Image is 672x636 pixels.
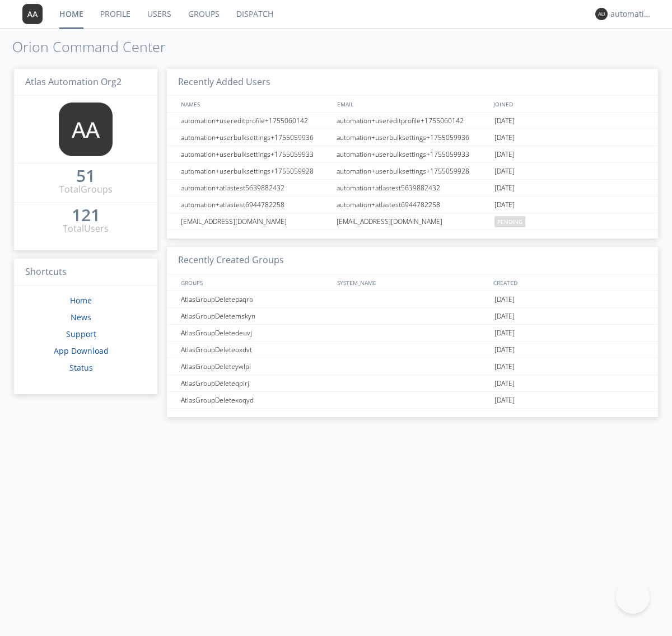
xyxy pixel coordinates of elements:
a: automation+atlastest6944782258automation+atlastest6944782258[DATE] [167,197,658,213]
h3: Recently Added Users [167,69,658,96]
div: automation+atlastest5639882432 [178,180,333,196]
a: Home [70,295,92,306]
div: automation+userbulksettings+1755059928 [334,163,492,179]
div: AtlasGroupDeleteywlpi [178,358,333,375]
span: [DATE] [494,163,515,180]
a: automation+usereditprofile+1755060142automation+usereditprofile+1755060142[DATE] [167,113,658,129]
div: [EMAIL_ADDRESS][DOMAIN_NAME] [334,213,492,230]
div: [EMAIL_ADDRESS][DOMAIN_NAME] [178,213,333,230]
h3: Recently Created Groups [167,247,658,274]
span: [DATE] [494,113,515,129]
a: Status [69,362,93,373]
a: 51 [76,170,95,183]
div: AtlasGroupDeletexoqyd [178,392,333,408]
a: AtlasGroupDeletedeuvj[DATE] [167,325,658,342]
a: AtlasGroupDeleteywlpi[DATE] [167,358,658,375]
span: [DATE] [494,375,515,392]
div: automation+atlas0032+org2 [610,8,652,20]
div: automation+atlastest6944782258 [178,197,333,213]
a: AtlasGroupDeleteqpirj[DATE] [167,375,658,392]
div: automation+usereditprofile+1755060142 [178,113,333,129]
div: Total Groups [59,183,113,196]
div: automation+userbulksettings+1755059933 [178,146,333,162]
span: [DATE] [494,392,515,409]
div: automation+userbulksettings+1755059928 [178,163,333,179]
div: AtlasGroupDeleteoxdvt [178,342,333,358]
div: AtlasGroupDeleteqpirj [178,375,333,391]
div: automation+userbulksettings+1755059933 [334,146,492,162]
div: JOINED [491,96,647,112]
a: 121 [72,209,100,222]
a: App Download [54,345,109,356]
a: AtlasGroupDeleteoxdvt[DATE] [167,342,658,358]
div: NAMES [178,96,332,112]
div: AtlasGroupDeletepaqro [178,291,333,307]
iframe: Toggle Customer Support [616,580,650,614]
a: AtlasGroupDeletemskyn[DATE] [167,308,658,325]
div: CREATED [491,274,647,291]
span: [DATE] [494,197,515,213]
div: automation+userbulksettings+1755059936 [334,129,492,146]
a: [EMAIL_ADDRESS][DOMAIN_NAME][EMAIL_ADDRESS][DOMAIN_NAME]pending [167,213,658,230]
a: Support [66,329,96,339]
span: Atlas Automation Org2 [25,76,122,88]
span: [DATE] [494,342,515,358]
div: automation+atlastest5639882432 [334,180,492,196]
a: automation+userbulksettings+1755059936automation+userbulksettings+1755059936[DATE] [167,129,658,146]
div: AtlasGroupDeletedeuvj [178,325,333,341]
img: 373638.png [59,102,113,156]
span: [DATE] [494,308,515,325]
img: 373638.png [22,4,43,24]
div: EMAIL [334,96,491,112]
img: 373638.png [595,8,608,20]
a: automation+userbulksettings+1755059928automation+userbulksettings+1755059928[DATE] [167,163,658,180]
div: automation+atlastest6944782258 [334,197,492,213]
div: automation+usereditprofile+1755060142 [334,113,492,129]
a: News [71,312,91,322]
a: AtlasGroupDeletepaqro[DATE] [167,291,658,308]
span: [DATE] [494,180,515,197]
span: [DATE] [494,129,515,146]
div: 51 [76,170,95,181]
span: [DATE] [494,146,515,163]
a: AtlasGroupDeletexoqyd[DATE] [167,392,658,409]
div: Total Users [63,222,109,235]
div: SYSTEM_NAME [334,274,491,291]
div: 121 [72,209,100,221]
div: GROUPS [178,274,332,291]
h3: Shortcuts [14,259,157,286]
span: [DATE] [494,325,515,342]
span: [DATE] [494,291,515,308]
a: automation+userbulksettings+1755059933automation+userbulksettings+1755059933[DATE] [167,146,658,163]
div: AtlasGroupDeletemskyn [178,308,333,324]
span: pending [494,216,525,227]
a: automation+atlastest5639882432automation+atlastest5639882432[DATE] [167,180,658,197]
div: automation+userbulksettings+1755059936 [178,129,333,146]
span: [DATE] [494,358,515,375]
